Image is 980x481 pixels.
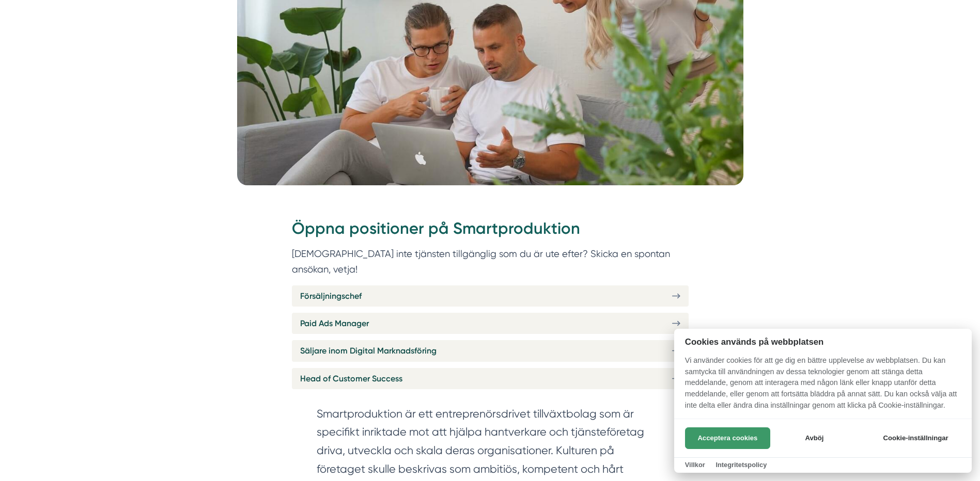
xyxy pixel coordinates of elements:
button: Avböj [773,427,855,449]
p: Vi använder cookies för att ge dig en bättre upplevelse av webbplatsen. Du kan samtycka till anvä... [674,355,972,418]
a: Integritetspolicy [715,461,767,469]
button: Cookie-inställningar [870,427,961,449]
button: Acceptera cookies [685,427,770,449]
h2: Cookies används på webbplatsen [674,337,972,347]
a: Villkor [685,461,705,469]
